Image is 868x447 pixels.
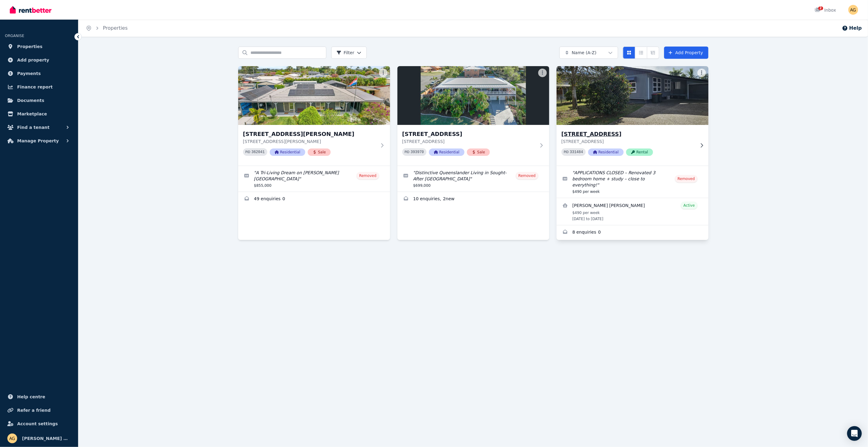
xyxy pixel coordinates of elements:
[5,67,73,80] a: Payments
[697,69,706,77] button: More options
[238,166,390,192] a: Edit listing: A Tri-Living Dream on Coffey Street
[5,391,73,403] a: Help centre
[411,150,424,154] code: 393970
[251,150,265,154] code: 362041
[246,150,250,154] small: PID
[557,225,708,240] a: Enquiries for 124 Auckland Street, Gladstone Central
[238,192,390,207] a: Enquiries for 16 Coffey St, Crestmead
[815,7,836,13] div: Inbox
[17,97,44,104] span: Documents
[5,34,24,38] span: ORGANISE
[429,148,464,156] span: Residential
[572,50,597,56] span: Name (A-Z)
[17,407,51,414] span: Refer a friend
[588,148,624,156] span: Residential
[557,66,708,166] a: 124 Auckland Street, Gladstone Central[STREET_ADDRESS][STREET_ADDRESS]PID 331484ResidentialRental
[5,108,73,120] a: Marketplace
[17,420,58,427] span: Account settings
[103,25,128,31] a: Properties
[243,138,377,145] p: [STREET_ADDRESS][PERSON_NAME]
[5,121,73,133] button: Find a tenant
[559,47,618,59] button: Name (A-Z)
[557,198,708,225] a: View details for Stephanie Maree Finck
[308,148,331,156] span: Sale
[397,66,549,125] img: 23 Aquarius St, Clinton
[17,43,43,50] span: Properties
[17,83,53,91] span: Finance report
[842,24,862,32] button: Help
[17,393,45,400] span: Help centre
[379,69,388,77] button: More options
[5,54,73,66] a: Add property
[5,418,73,430] a: Account settings
[562,138,695,145] p: [STREET_ADDRESS]
[17,70,41,77] span: Payments
[10,5,51,14] img: RentBetter
[336,50,355,56] span: Filter
[331,47,367,59] button: Filter
[564,150,569,154] small: PID
[5,404,73,416] a: Refer a friend
[17,137,59,145] span: Manage Property
[402,138,536,145] p: [STREET_ADDRESS]
[647,47,659,59] button: Expanded list view
[5,135,73,147] button: Manage Property
[848,5,858,15] img: Andre & Stevie Gera
[238,66,390,125] img: 16 Coffey St, Crestmead
[557,166,708,198] a: Edit listing: APPLICATIONS CLOSED – Renovated 3 bedroom home + study – close to everything!
[270,148,305,156] span: Residential
[467,148,490,156] span: Sale
[553,65,712,126] img: 124 Auckland Street, Gladstone Central
[538,69,547,77] button: More options
[402,130,536,138] h3: [STREET_ADDRESS]
[562,130,695,138] h3: [STREET_ADDRESS]
[623,47,635,59] button: Card view
[22,435,71,442] span: [PERSON_NAME] & [PERSON_NAME]
[397,192,549,207] a: Enquiries for 23 Aquarius St, Clinton
[78,20,135,37] nav: Breadcrumb
[17,56,49,64] span: Add property
[397,66,549,166] a: 23 Aquarius St, Clinton[STREET_ADDRESS][STREET_ADDRESS]PID 393970ResidentialSale
[5,94,73,107] a: Documents
[5,40,73,53] a: Properties
[7,434,17,443] img: Andre & Stevie Gera
[243,130,377,138] h3: [STREET_ADDRESS][PERSON_NAME]
[664,47,708,59] a: Add Property
[570,150,583,154] code: 331484
[623,47,659,59] div: View options
[397,166,549,192] a: Edit listing: Distinctive Queenslander Living in Sought-After Seaview Heights
[17,110,47,118] span: Marketplace
[405,150,410,154] small: PID
[818,6,823,10] span: 2
[847,426,862,441] div: Open Intercom Messenger
[17,124,50,131] span: Find a tenant
[238,66,390,166] a: 16 Coffey St, Crestmead[STREET_ADDRESS][PERSON_NAME][STREET_ADDRESS][PERSON_NAME]PID 362041Reside...
[635,47,647,59] button: Compact list view
[626,148,653,156] span: Rental
[5,81,73,93] a: Finance report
